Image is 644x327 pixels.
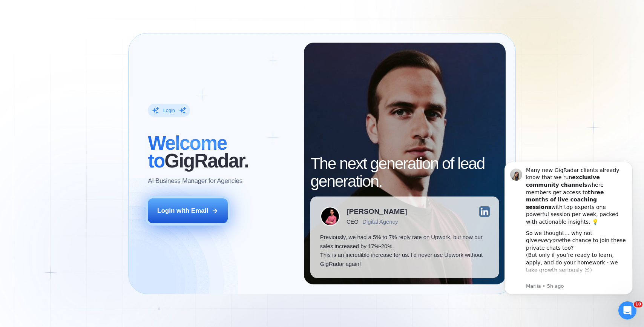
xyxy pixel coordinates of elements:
[634,301,642,307] span: 10
[493,152,644,323] iframe: Intercom notifications message
[157,206,208,215] div: Login with Email
[618,301,636,319] iframe: Intercom live chat
[320,233,490,268] p: Previously, we had a 5% to 7% reply rate on Upwork, but now our sales increased by 17%-20%. This ...
[148,198,227,223] button: Login with Email
[148,177,242,185] p: AI Business Manager for Agencies
[362,218,398,225] div: Digital Agency
[148,132,227,172] span: Welcome to
[148,135,294,170] h2: ‍ GigRadar.
[347,208,407,215] div: [PERSON_NAME]
[347,218,358,225] div: CEO
[163,107,175,114] div: Login
[310,155,499,190] h2: The next generation of lead generation.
